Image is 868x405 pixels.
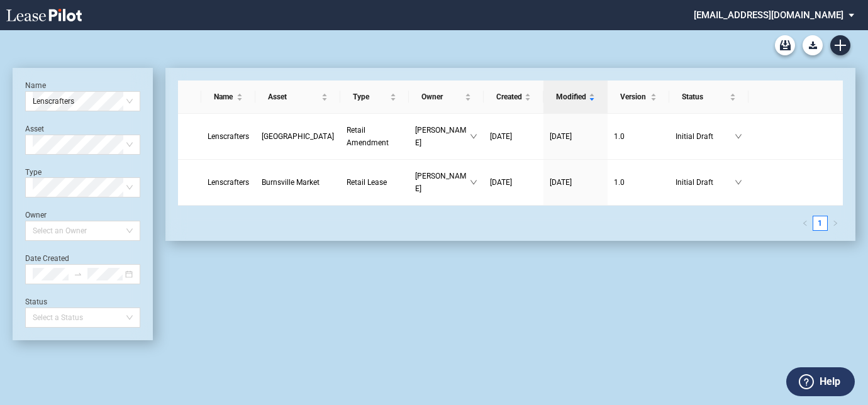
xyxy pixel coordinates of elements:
span: [PERSON_NAME] [415,124,470,149]
span: Retail Lease [347,178,387,187]
span: Lenscrafters [208,132,249,141]
a: [DATE] [550,176,601,189]
button: left [798,216,813,231]
label: Name [25,81,46,90]
span: down [470,133,477,140]
th: Modified [543,80,608,114]
a: Retail Lease [347,176,403,189]
th: Status [669,80,748,114]
th: Version [608,80,669,114]
li: 1 [813,216,828,231]
span: Asset [268,91,319,103]
button: right [828,216,843,231]
span: Retail Amendment [347,126,389,147]
span: Initial Draft [676,176,735,189]
button: Download Blank Form [803,35,823,55]
label: Asset [25,125,44,133]
span: 1 . 0 [614,132,625,141]
span: Burnsville Market [262,178,320,187]
span: [DATE] [550,178,572,187]
span: [DATE] [490,132,512,141]
label: Status [25,297,47,306]
a: Archive [775,35,795,55]
span: Lenscrafters [33,92,133,111]
th: Type [340,80,409,114]
label: Owner [25,211,47,219]
label: Date Created [25,254,69,263]
span: right [832,220,838,226]
a: 1.0 [614,176,663,189]
a: [GEOGRAPHIC_DATA] [262,130,334,143]
a: Retail Amendment [347,124,403,149]
span: Status [682,91,727,103]
button: Help [786,367,855,396]
span: down [735,133,742,140]
span: to [74,270,82,279]
span: Pompano Citi Centre [262,132,334,141]
label: Help [820,374,840,390]
a: [DATE] [550,130,601,143]
span: Version [620,91,648,103]
li: Previous Page [798,216,813,231]
span: down [470,179,477,186]
th: Created [484,80,543,114]
th: Asset [255,80,340,114]
a: 1 [813,216,827,230]
span: Initial Draft [676,130,735,143]
a: [DATE] [490,130,537,143]
span: Lenscrafters [208,178,249,187]
a: Lenscrafters [208,130,249,143]
span: left [802,220,808,226]
span: swap-right [74,270,82,279]
a: Lenscrafters [208,176,249,189]
a: Create new document [830,35,850,55]
span: down [735,179,742,186]
span: Modified [556,91,586,103]
li: Next Page [828,216,843,231]
span: [DATE] [490,178,512,187]
a: Burnsville Market [262,176,334,189]
span: Name [214,91,234,103]
a: [DATE] [490,176,537,189]
span: [DATE] [550,132,572,141]
span: Owner [421,91,462,103]
span: Type [353,91,387,103]
a: 1.0 [614,130,663,143]
span: Created [496,91,522,103]
th: Owner [409,80,484,114]
span: 1 . 0 [614,178,625,187]
md-menu: Download Blank Form List [799,35,826,55]
span: [PERSON_NAME] [415,170,470,195]
label: Type [25,168,42,177]
th: Name [201,80,255,114]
